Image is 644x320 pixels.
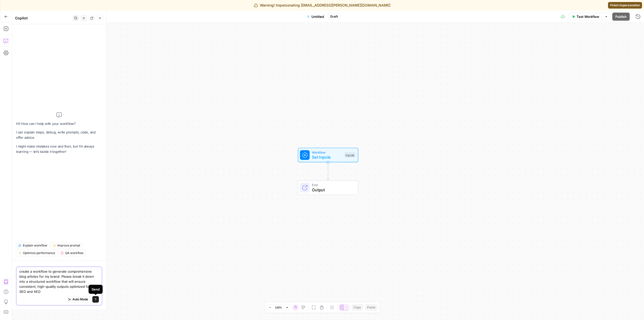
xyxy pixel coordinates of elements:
[58,250,86,256] button: QA workflow
[608,2,642,9] a: Finish impersonation
[351,304,363,311] button: Copy
[57,243,80,248] span: Improve prompt
[365,304,377,311] button: Paste
[612,13,630,21] button: Publish
[353,305,361,310] span: Copy
[92,287,100,292] div: Send
[19,269,99,294] textarea: create a workflow to generate comprehensive blog articles for my brand. Please break it down into...
[312,183,353,187] span: End
[281,181,375,195] div: EndOutput
[16,144,102,154] p: I might make mistakes now and then, but I’m always learning — let’s tackle it together!
[311,14,324,19] span: Untitled
[610,3,640,8] span: Finish impersonation
[254,3,390,8] div: Warning! Impersonating [EMAIL_ADDRESS][PERSON_NAME][DOMAIN_NAME]
[16,242,50,249] button: Explain workflow
[51,242,83,249] button: Improve prompt
[330,14,338,19] span: Draft
[23,243,47,248] span: Explain workflow
[281,148,375,162] div: WorkflowSet InputsInputs
[615,14,627,19] span: Publish
[16,250,57,256] button: Optimize performance
[16,121,102,126] p: Hi! How can I help with your workflow?
[304,13,327,21] button: Untitled
[312,187,353,193] span: Output
[367,305,375,310] span: Paste
[72,297,88,302] span: Auto Mode
[275,305,282,309] span: 120%
[327,162,329,180] g: Edge from start to end
[65,251,84,255] span: QA workflow
[66,296,90,303] button: Auto Mode
[312,154,342,160] span: Set Inputs
[344,152,355,158] div: Inputs
[15,16,71,21] div: Copilot
[23,251,55,255] span: Optimize performance
[312,150,342,155] span: Workflow
[16,130,102,140] p: I can explain steps, debug, write prompts, code, and offer advice.
[569,13,602,21] button: Test Workflow
[577,14,599,19] span: Test Workflow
